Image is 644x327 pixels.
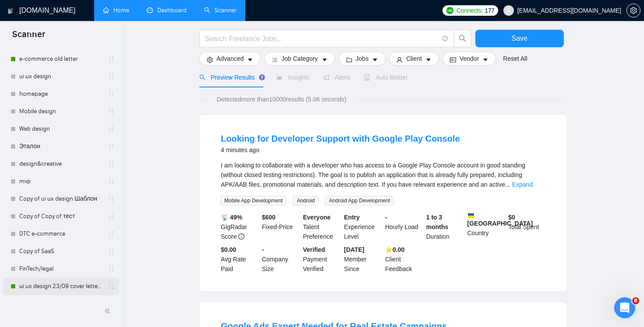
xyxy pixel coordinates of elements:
span: Client [406,54,422,63]
b: - [262,246,264,253]
a: mvp [19,173,103,190]
span: holder [108,230,115,237]
a: ui ux design [19,68,103,85]
span: setting [627,7,640,14]
span: holder [108,160,115,167]
span: info-circle [442,36,448,42]
span: caret-down [482,56,488,63]
div: Talent Preference [301,212,343,241]
span: Scanner [5,28,52,46]
span: 177 [485,6,494,15]
span: holder [108,125,115,132]
iframe: Intercom live chat [614,297,635,318]
div: Payment Verified [301,245,343,274]
div: Country [466,212,507,241]
span: Insights [276,74,309,81]
span: user [396,56,403,63]
a: Mobile design [19,103,103,120]
span: search [454,35,471,42]
span: robot [364,74,370,80]
div: I am looking to collaborate with a developer who has access to a Google Play Console account in g... [221,160,546,189]
span: caret-down [322,56,328,63]
a: Эталон [19,138,103,155]
span: caret-down [372,56,378,63]
div: Company Size [260,245,301,274]
button: userClientcaret-down [389,52,439,66]
span: Preview Results [199,74,262,81]
span: Job Category [281,54,318,63]
a: setting [626,7,640,14]
span: Auto Bidder [364,74,407,81]
span: notification [323,74,329,80]
b: ⭐️ 0.00 [385,246,404,253]
b: Everyone [303,214,331,221]
input: Search Freelance Jobs... [205,33,439,44]
button: Save [475,30,564,47]
b: [DATE] [344,246,364,253]
span: search [199,74,205,80]
span: I am looking to collaborate with a developer who has access to a Google Play Console account in g... [221,162,525,188]
span: Save [512,33,527,44]
span: holder [108,143,115,150]
span: bars [272,56,278,63]
b: Entry [344,214,360,221]
a: e-commerce old letter [19,50,103,68]
span: setting [207,56,213,63]
b: - [385,214,387,221]
a: Copy of SaaS [19,243,103,260]
b: $ 600 [262,214,276,221]
span: holder [108,178,115,185]
a: Expand [512,181,533,188]
a: searchScanner [204,7,237,14]
div: Tooltip anchor [258,73,266,81]
div: Member Since [342,245,383,274]
img: upwork-logo.png [446,7,453,14]
span: holder [108,195,115,202]
span: holder [108,248,115,255]
span: holder [108,73,115,80]
b: [GEOGRAPHIC_DATA] [467,212,533,227]
a: Copy of Copy of тест [19,208,103,225]
button: folderJobscaret-down [339,52,386,66]
span: holder [108,213,115,220]
span: double-left [104,306,113,315]
span: caret-down [247,56,253,63]
a: dashboardDashboard [147,7,187,14]
button: search [454,30,471,47]
img: logo [7,4,14,18]
b: 1 to 3 months [426,214,449,230]
span: folder [346,56,352,63]
span: info-circle [238,233,244,240]
span: Vendor [460,54,479,63]
button: settingAdvancedcaret-down [199,52,261,66]
b: $0.00 [221,246,236,253]
span: Android App Development [326,196,393,205]
span: 8 [632,297,639,304]
span: holder [108,56,115,63]
span: ... [505,181,510,188]
div: Hourly Load [383,212,425,241]
span: Connects: [456,6,483,15]
a: homepage [19,85,103,103]
b: Verified [303,246,326,253]
div: Client Feedback [383,245,425,274]
button: idcardVendorcaret-down [442,52,496,66]
div: 4 minutes ago [221,145,460,155]
span: Advanced [216,54,244,63]
span: holder [108,265,115,272]
span: holder [108,90,115,97]
a: FinTech/legal [19,260,103,278]
a: Web design [19,120,103,138]
a: Copy of ui ux design Шаблон [19,190,103,208]
a: homeHome [103,7,129,14]
span: user [506,7,512,14]
div: Experience Level [342,212,383,241]
span: Jobs [356,54,369,63]
span: holder [108,283,115,290]
div: Total Spent [506,212,548,241]
span: idcard [450,56,456,63]
a: Reset All [503,54,527,63]
span: Mobile App Development [221,196,286,205]
span: area-chart [276,74,283,80]
a: Looking for Developer Support with Google Play Console [221,134,460,143]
